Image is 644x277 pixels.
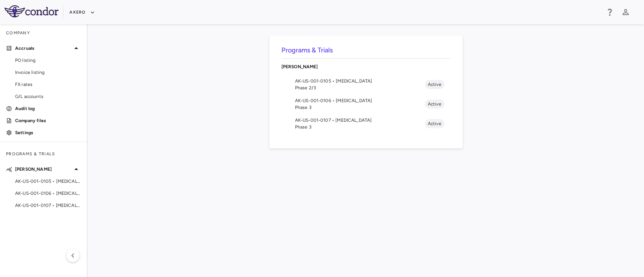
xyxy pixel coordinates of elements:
[15,117,81,124] p: Company files
[295,84,425,91] span: Phase 2/3
[281,94,450,114] li: AK-US-001-0106 • [MEDICAL_DATA]Phase 3Active
[15,45,72,52] p: Accruals
[5,5,58,17] img: logo-full-SnFGN8VE.png
[425,101,444,107] span: Active
[69,6,95,18] button: Akero
[15,129,81,136] p: Settings
[295,124,425,130] span: Phase 3
[295,104,425,111] span: Phase 3
[295,117,425,124] span: AK-US-001-0107 • [MEDICAL_DATA]
[15,166,72,173] p: [PERSON_NAME]
[295,97,425,104] span: AK-US-001-0106 • [MEDICAL_DATA]
[15,190,81,197] span: AK-US-001-0106 • [MEDICAL_DATA]
[281,114,450,133] li: AK-US-001-0107 • [MEDICAL_DATA]Phase 3Active
[295,78,425,84] span: AK-US-001-0105 • [MEDICAL_DATA]
[15,93,81,100] span: G/L accounts
[281,75,450,94] li: AK-US-001-0105 • [MEDICAL_DATA]Phase 2/3Active
[15,81,81,88] span: FX rates
[15,57,81,64] span: PO listing
[281,45,450,55] h6: Programs & Trials
[15,202,81,209] span: AK-US-001-0107 • [MEDICAL_DATA]
[425,120,444,127] span: Active
[15,69,81,76] span: Invoice listing
[281,63,450,70] p: [PERSON_NAME]
[425,81,444,88] span: Active
[281,59,450,75] div: [PERSON_NAME]
[15,178,81,185] span: AK-US-001-0105 • [MEDICAL_DATA]
[15,105,81,112] p: Audit log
